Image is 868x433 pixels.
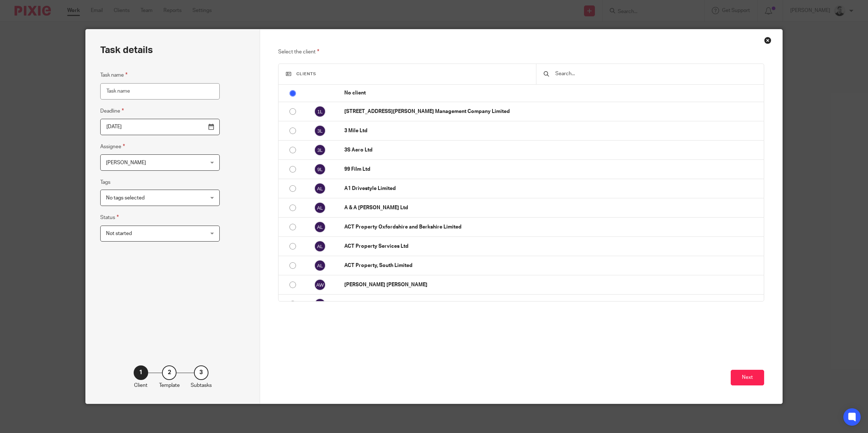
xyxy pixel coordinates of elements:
[191,382,212,389] p: Subtasks
[314,144,326,156] img: svg%3E
[344,166,760,173] p: 99 Film Ltd
[314,125,326,137] img: svg%3E
[344,223,760,231] p: ACT Property Oxfordshire and Berkshire Limited
[106,160,146,165] span: [PERSON_NAME]
[134,365,148,380] div: 1
[555,70,757,78] input: Search...
[764,37,771,44] div: Close this dialog window
[100,119,220,135] input: Pick a date
[100,83,220,100] input: Task name
[100,107,124,115] label: Deadline
[100,179,110,186] label: Tags
[159,382,180,389] p: Template
[106,231,132,236] span: Not started
[344,281,760,288] p: [PERSON_NAME] [PERSON_NAME]
[314,279,326,291] img: svg%3E
[162,365,177,380] div: 2
[100,71,127,79] label: Task name
[314,163,326,175] img: svg%3E
[314,106,326,117] img: svg%3E
[344,185,760,192] p: A1 Drivestyle Limited
[344,146,760,154] p: 3S Aero Ltd
[314,240,326,252] img: svg%3E
[314,260,326,271] img: svg%3E
[344,89,760,97] p: No client
[278,48,764,56] p: Select the client
[106,195,145,201] span: No tags selected
[344,262,760,269] p: ACT Property, South Limited
[314,183,326,194] img: svg%3E
[344,300,760,308] p: [PERSON_NAME]
[314,298,326,310] img: svg%3E
[344,108,760,115] p: [STREET_ADDRESS][PERSON_NAME] Management Company Limited
[100,142,125,151] label: Assignee
[100,213,119,222] label: Status
[344,127,760,134] p: 3 Mile Ltd
[344,204,760,211] p: A & A [PERSON_NAME] Ltd
[731,370,764,385] button: Next
[344,243,760,250] p: ACT Property Services Ltd
[314,202,326,214] img: svg%3E
[314,221,326,233] img: svg%3E
[134,382,147,389] p: Client
[194,365,208,380] div: 3
[296,72,316,76] span: Clients
[100,44,153,56] h2: Task details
